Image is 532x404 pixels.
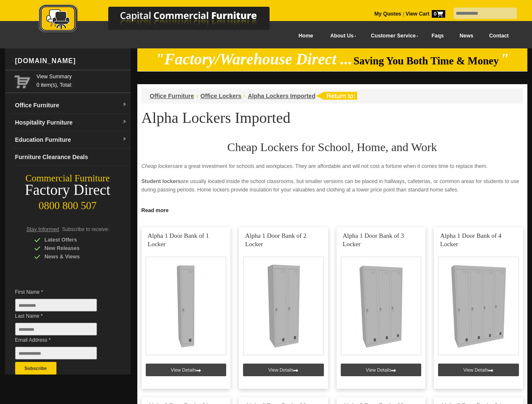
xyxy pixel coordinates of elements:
[142,201,523,218] p: provide a sense of security for the employees. Since no one can enter or touch the locker, it red...
[12,131,131,149] a: Education Furnituredropdown
[142,163,175,169] em: Cheap lockers
[12,48,131,74] div: [DOMAIN_NAME]
[142,162,523,170] p: are a great investment for schools and workplaces. They are affordable and will not cost a fortun...
[5,173,131,184] div: Commercial Furniture
[500,50,509,68] em: "
[62,226,109,232] span: Subscribe to receive:
[374,11,401,17] a: My Quotes
[424,27,452,45] a: Faqs
[15,312,110,320] span: Last Name *
[142,178,181,184] strong: Student lockers
[155,50,352,68] em: "Factory/Warehouse Direct ...
[16,4,310,37] a: Capital Commercial Furniture Logo
[361,27,423,45] a: Customer Service
[12,149,131,166] a: Furniture Clearance Deals
[5,184,131,196] div: Factory Direct
[34,244,114,252] div: New Releases
[201,93,241,99] a: Office Lockers
[15,336,110,344] span: Email Address *
[12,97,131,114] a: Office Furnituredropdown
[432,10,445,18] span: 0
[37,72,127,88] span: 0 item(s), Total:
[452,27,481,45] a: News
[353,55,499,66] span: Saving You Both Time & Money
[406,11,445,17] strong: View Cart
[5,196,131,212] div: 0800 800 507
[27,226,59,232] span: Stay Informed
[122,120,127,125] img: dropdown
[34,252,114,261] div: News & Views
[321,27,361,45] a: About Us
[15,347,97,359] input: Email Address *
[37,72,127,81] a: View Summary
[248,93,315,99] a: Alpha Lockers Imported
[15,288,110,296] span: First Name *
[15,299,97,311] input: First Name *
[150,93,194,99] a: Office Furniture
[481,27,516,45] a: Contact
[142,110,523,126] h1: Alpha Lockers Imported
[137,204,527,215] a: Click to read more
[142,177,523,194] p: are usually located inside the school classrooms, but smaller versions can be placed in hallways,...
[34,236,114,244] div: Latest Offers
[15,323,97,335] input: Last Name *
[404,11,445,17] a: View Cart0
[243,92,246,100] li: ›
[122,102,127,107] img: dropdown
[12,114,131,131] a: Hospitality Furnituredropdown
[196,92,198,100] li: ›
[122,137,127,142] img: dropdown
[142,141,523,154] h2: Cheap Lockers for School, Home, and Work
[16,4,310,35] img: Capital Commercial Furniture Logo
[315,92,357,100] img: return to
[15,362,56,375] button: Subscribe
